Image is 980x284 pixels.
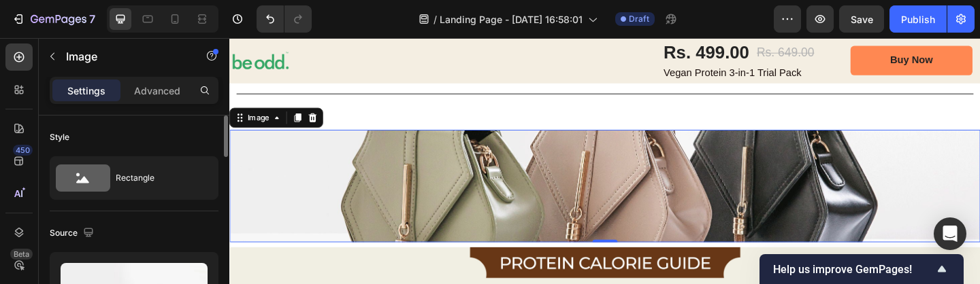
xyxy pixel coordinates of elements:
[17,81,46,93] div: Image
[66,48,182,65] p: Image
[839,5,884,33] button: Save
[116,162,199,194] div: Rectangle
[629,13,649,25] span: Draft
[13,145,33,156] div: 450
[901,12,935,26] div: Publish
[676,9,808,41] a: Buy Now
[50,131,69,143] div: Style
[773,263,934,276] span: Help us improve GemPages!
[773,261,950,277] button: Show survey - Help us improve GemPages!
[89,11,95,27] p: 7
[889,5,947,33] button: Publish
[440,12,583,26] span: Landing Page - [DATE] 16:58:01
[50,224,97,243] div: Source
[934,217,966,250] div: Open Intercom Messenger
[67,84,105,98] p: Settings
[434,12,437,26] span: /
[719,18,765,32] div: Buy Now
[134,84,180,98] p: Advanced
[10,249,33,260] div: Beta
[257,5,312,33] div: Undo/Redo
[5,5,101,33] button: 7
[229,38,980,284] iframe: Design area
[851,14,873,25] span: Save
